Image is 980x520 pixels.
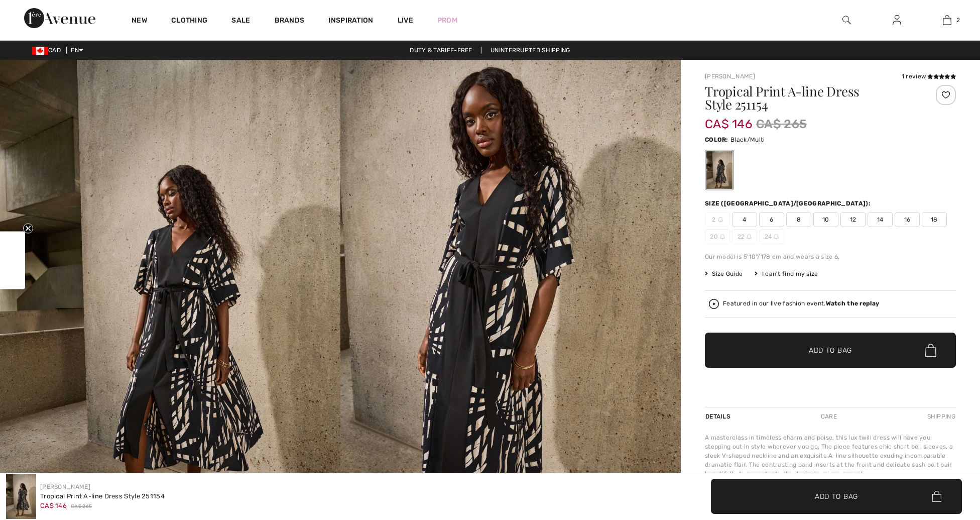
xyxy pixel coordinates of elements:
[759,229,784,244] span: 24
[705,252,956,261] div: Our model is 5'10"/178 cm and wears a size 6.
[705,73,755,80] a: [PERSON_NAME]
[922,212,947,227] span: 18
[868,212,893,227] span: 14
[902,72,956,81] div: 1 review
[32,47,65,54] span: CAD
[705,85,914,111] h1: Tropical Print A-line Dress Style 251154
[705,269,743,278] span: Size Guide
[711,479,962,514] button: Add to Bag
[756,115,807,133] span: CA$ 265
[437,15,457,26] a: Prom
[705,333,956,368] button: Add to Bag
[275,16,305,27] a: Brands
[398,15,413,26] a: Live
[723,300,879,307] div: Featured in our live fashion event.
[705,212,730,227] span: 2
[943,14,951,26] img: My Bag
[705,199,873,208] div: Size ([GEOGRAPHIC_DATA]/[GEOGRAPHIC_DATA]):
[840,212,866,227] span: 12
[231,16,250,27] a: Sale
[706,151,732,189] div: Black/Multi
[6,474,36,519] img: Tropical Print A-Line Dress Style 251154
[24,8,95,28] img: 1ère Avenue
[815,491,858,502] span: Add to Bag
[328,16,373,27] span: Inspiration
[755,269,818,278] div: I can't find my size
[23,223,33,233] button: Close teaser
[705,107,752,131] span: CA$ 146
[732,229,757,244] span: 22
[132,16,147,27] a: New
[71,503,92,510] span: CA$ 265
[71,47,83,54] span: EN
[747,234,752,239] img: ring-m.svg
[40,483,90,490] a: [PERSON_NAME]
[32,47,48,55] img: Canadian Dollar
[732,212,757,227] span: 4
[893,14,901,26] img: My Info
[40,502,67,509] span: CA$ 146
[812,407,845,426] div: Care
[705,433,956,478] div: A masterclass in timeless charm and poise, this lux twill dress will have you stepping out in sty...
[842,14,851,26] img: search the website
[925,344,936,357] img: Bag.svg
[895,212,920,227] span: 16
[759,212,784,227] span: 6
[774,234,779,239] img: ring-m.svg
[718,217,723,222] img: ring-m.svg
[709,299,719,309] img: Watch the replay
[705,136,728,143] span: Color:
[956,16,960,25] span: 2
[705,407,733,426] div: Details
[932,491,941,502] img: Bag.svg
[730,136,765,143] span: Black/Multi
[705,229,730,244] span: 20
[809,345,852,356] span: Add to Bag
[171,16,207,27] a: Clothing
[922,14,971,26] a: 2
[720,234,725,239] img: ring-m.svg
[786,212,811,227] span: 8
[40,491,165,501] div: Tropical Print A-line Dress Style 251154
[813,212,838,227] span: 10
[885,14,909,27] a: Sign In
[826,300,880,307] strong: Watch the replay
[925,407,956,426] div: Shipping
